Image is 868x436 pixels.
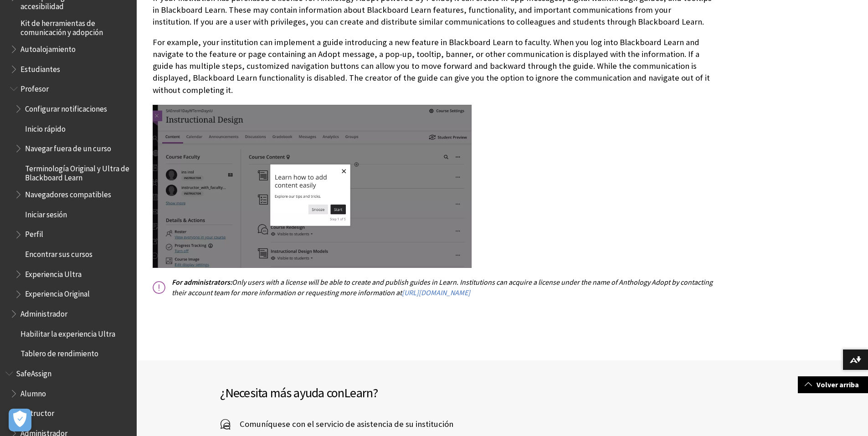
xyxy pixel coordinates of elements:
span: Instructor [21,405,54,418]
span: For administrators: [172,277,232,287]
button: Abrir preferencias [9,409,31,431]
span: Kit de herramientas de comunicación y adopción [21,15,130,37]
span: Navegadores compatibles [25,187,111,199]
span: Profesor [21,81,49,93]
span: Comuníquese con el servicio de asistencia de su institución [231,417,453,431]
span: Inicio rápido [25,121,66,133]
span: Iniciar sesión [25,207,67,219]
span: Experiencia Original [25,287,90,299]
p: Only users with a license will be able to create and publish guides in Learn. Institutions can ac... [153,277,718,298]
img: An Anthology Adopt pop-up displayed in Blackboard Learn [153,105,472,268]
span: Learn [344,385,373,401]
span: Administrador [21,306,67,318]
span: Encontrar sus cursos [25,246,92,259]
a: Comuníquese con el servicio de asistencia de su institución [220,417,453,431]
h2: ¿Necesita más ayuda con ? [220,383,503,402]
span: Habilitar la experiencia Ultra [21,326,115,339]
span: Terminología Original y Ultra de Blackboard Learn [25,161,130,182]
span: SafeAssign [16,366,51,378]
span: Alumno [21,386,46,398]
span: Perfil [25,227,43,239]
a: Volver arriba [798,376,868,393]
span: Estudiantes [21,62,60,74]
span: Experiencia Ultra [25,267,82,279]
span: Autoalojamiento [21,41,76,54]
a: [URL][DOMAIN_NAME] [402,288,470,298]
span: Configurar notificaciones [25,101,107,113]
p: For example, your institution can implement a guide introducing a new feature in Blackboard Learn... [153,36,718,96]
span: Tablero de rendimiento [21,346,98,358]
span: Navegar fuera de un curso [25,141,111,153]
